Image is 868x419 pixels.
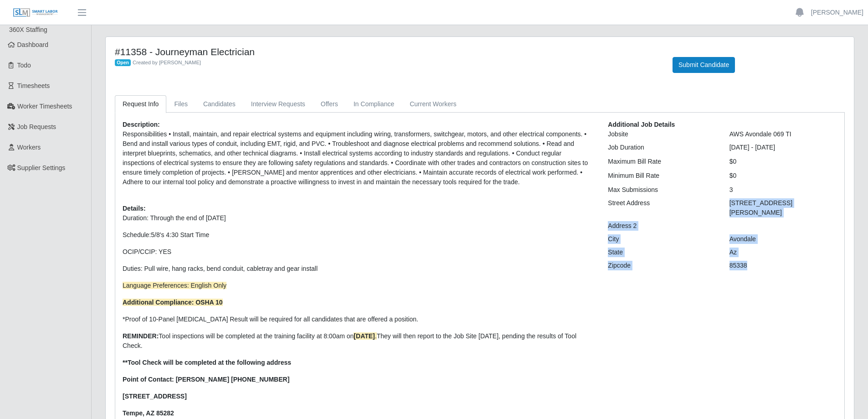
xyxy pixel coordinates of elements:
[151,231,209,238] span: 5/8's 4:30 Start Time
[402,95,464,113] a: Current Workers
[123,332,159,340] strong: REMINDER:
[149,265,318,272] span: ull wire, hang racks, bend conduit, cabletray and gear install
[608,121,675,128] b: Additional Job Details
[243,95,313,113] a: Interview Requests
[811,8,863,17] a: [PERSON_NAME]
[17,103,72,110] span: Worker Timesheets
[723,185,844,195] div: 3
[17,123,56,130] span: Job Requests
[601,248,722,257] div: State
[17,144,41,151] span: Workers
[601,143,722,152] div: Job Duration
[13,8,58,18] img: SLM Logo
[601,234,722,244] div: City
[354,332,375,340] strong: [DATE]
[123,230,594,240] p: Schedule:
[115,59,131,67] span: Open
[723,198,844,217] div: [STREET_ADDRESS][PERSON_NAME]
[723,171,844,181] div: $0
[123,315,594,324] p: *Proof of 10-Panel [MEDICAL_DATA] Result will be required for all candidates that are offered a p...
[354,332,376,340] span: .
[123,376,289,383] strong: Point of Contact: [PERSON_NAME] [PHONE_NUMBER]
[123,409,174,417] strong: Tempe, AZ 85282
[123,299,223,306] strong: Additional Compliance: OSHA 10
[723,129,844,139] div: AWS Avondale 069 TI
[123,129,594,187] p: Responsibilities • Install, maintain, and repair electrical systems and equipment including wirin...
[133,60,201,65] span: Created by [PERSON_NAME]
[166,95,195,113] a: Files
[195,95,243,113] a: Candidates
[17,41,49,48] span: Dashboard
[123,331,594,351] p: Tool inspections will be completed at the training facility at 8:00am on They will then report to...
[17,82,50,89] span: Timesheets
[123,213,594,223] p: Duration: Through the end of [DATE]
[123,282,226,289] span: Language Preferences: English Only
[17,62,31,69] span: Todo
[723,143,844,152] div: [DATE] - [DATE]
[115,46,659,57] h4: #11358 - Journeyman Electrician
[601,157,722,166] div: Maximum Bill Rate
[673,57,735,73] button: Submit Candidate
[123,264,594,274] p: Duties: P
[601,198,722,217] div: Street Address
[601,221,722,231] div: Address 2
[601,129,722,139] div: Jobsite
[313,95,346,113] a: Offers
[601,185,722,195] div: Max Submissions
[723,261,844,270] div: 85338
[123,205,146,212] b: Details:
[723,248,844,257] div: Az
[115,95,166,113] a: Request Info
[17,164,66,171] span: Supplier Settings
[346,95,402,113] a: In Compliance
[123,393,187,400] strong: [STREET_ADDRESS]
[723,157,844,166] div: $0
[123,121,160,128] b: Description:
[723,234,844,244] div: Avondale
[9,26,47,33] span: 360X Staffing
[123,247,594,257] p: OCIP/CCIP: YES
[601,171,722,181] div: Minimum Bill Rate
[601,261,722,270] div: Zipcode
[123,359,291,366] strong: **Tool Check will be completed at the following address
